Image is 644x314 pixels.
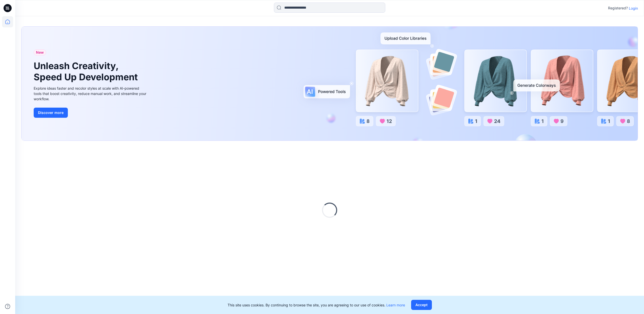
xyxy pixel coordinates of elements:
[36,49,44,55] span: New
[629,6,638,11] p: Login
[411,300,432,310] button: Accept
[34,61,140,82] h1: Unleash Creativity, Speed Up Development
[34,86,148,102] div: Explore ideas faster and recolor styles at scale with AI-powered tools that boost creativity, red...
[34,108,68,118] button: Discover more
[386,303,405,307] a: Learn more
[228,302,405,308] p: This site uses cookies. By continuing to browse the site, you are agreeing to our use of cookies.
[608,5,628,11] p: Registered?
[34,108,148,118] a: Discover more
